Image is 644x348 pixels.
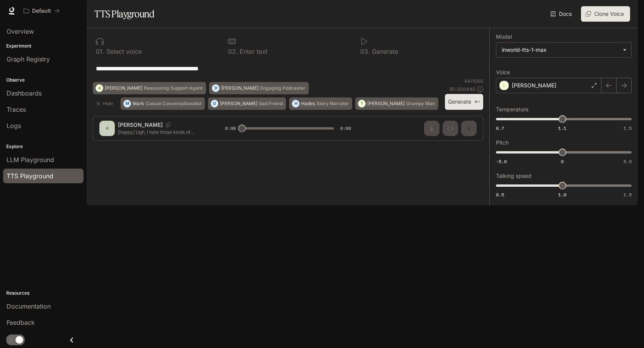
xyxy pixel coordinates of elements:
[561,158,564,165] span: 0
[464,78,483,84] p: 44 / 1000
[624,125,632,131] span: 1.5
[450,86,475,92] p: $ 0.000440
[549,6,575,22] a: Docs
[32,8,51,14] p: Default
[496,140,509,145] p: Pitch
[212,82,219,94] div: D
[301,101,315,106] p: Hades
[94,6,154,22] h1: TTS Playground
[360,48,370,55] p: 0 3 .
[624,158,632,165] span: 5.0
[220,101,257,106] p: [PERSON_NAME]
[512,82,556,89] p: [PERSON_NAME]
[96,48,104,55] p: 0 1 .
[502,46,619,54] div: inworld-tts-1-max
[20,3,63,19] button: All workspaces
[211,97,218,110] div: O
[121,97,205,110] button: MMarkCasual Conversationalist
[496,107,528,112] p: Temperature
[105,86,142,90] p: [PERSON_NAME]
[259,101,283,106] p: Sad Friend
[317,101,349,106] p: Story Narrator
[367,101,405,106] p: [PERSON_NAME]
[133,101,144,106] p: Mark
[496,70,510,75] p: Voice
[146,101,201,106] p: Casual Conversationalist
[209,82,309,94] button: D[PERSON_NAME]Engaging Podcaster
[292,97,299,110] div: H
[581,6,630,22] button: Clone Voice
[558,125,566,131] span: 1.1
[445,94,483,110] button: Generate⌘⏎
[358,97,365,110] div: T
[624,191,632,198] span: 1.5
[208,97,286,110] button: O[PERSON_NAME]Sad Friend
[406,101,435,106] p: Grumpy Man
[496,173,532,179] p: Talking speed
[124,97,131,110] div: M
[496,191,504,198] span: 0.5
[496,34,512,39] p: Model
[144,86,203,90] p: Reassuring Support Agent
[355,97,438,110] button: T[PERSON_NAME]Grumpy Man
[221,86,259,90] p: [PERSON_NAME]
[260,86,305,90] p: Engaging Podcaster
[496,158,507,165] span: -5.0
[558,191,566,198] span: 1.0
[496,125,504,131] span: 0.7
[228,48,238,55] p: 0 2 .
[104,48,142,55] p: Select voice
[370,48,398,55] p: Generate
[289,97,352,110] button: HHadesStory Narrator
[474,100,480,104] p: ⌘⏎
[96,82,103,94] div: A
[496,43,631,57] div: inworld-tts-1-max
[93,82,206,94] button: A[PERSON_NAME]Reassuring Support Agent
[93,97,118,110] button: Hide
[238,48,267,55] p: Enter text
